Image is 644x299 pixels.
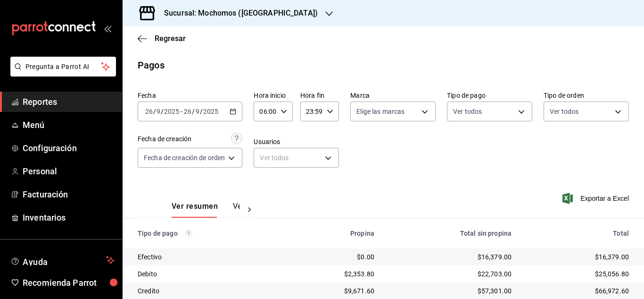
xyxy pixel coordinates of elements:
[453,107,482,116] span: Ver todos
[356,107,405,116] span: Elige las marcas
[10,57,116,77] button: Pregunta a Parrot AI
[389,269,512,279] div: $22,703.00
[145,108,153,115] input: --
[23,188,115,201] span: Facturación
[192,108,195,115] span: /
[288,252,374,262] div: $0.00
[389,252,512,262] div: $16,379.00
[350,92,436,99] label: Marca
[23,165,115,178] span: Personal
[138,230,273,237] div: Tipo de pago
[155,34,186,43] span: Regresar
[23,211,115,224] span: Inventarios
[564,193,629,204] button: Exportar a Excel
[288,269,374,279] div: $2,353.80
[144,153,225,162] span: Fecha de creación de orden
[164,108,180,115] input: ----
[233,202,268,218] button: Ver pagos
[254,138,339,145] label: Usuarios
[161,108,164,115] span: /
[527,252,629,262] div: $16,379.00
[254,148,339,168] div: Ver todos
[544,92,629,99] label: Tipo de orden
[172,202,218,218] button: Ver resumen
[254,92,292,99] label: Hora inicio
[23,142,115,154] span: Configuración
[138,92,242,99] label: Fecha
[389,286,512,296] div: $57,301.00
[195,108,200,115] input: --
[23,255,102,266] span: Ayuda
[183,108,192,115] input: --
[447,92,532,99] label: Tipo de pago
[200,108,203,115] span: /
[300,92,339,99] label: Hora fin
[157,8,318,19] h3: Sucursal: Mochomos ([GEOGRAPHIC_DATA])
[185,230,192,237] svg: Los pagos realizados con Pay y otras terminales son montos brutos.
[23,276,115,289] span: Recomienda Parrot
[156,108,161,115] input: --
[104,25,111,32] button: open_drawer_menu
[172,202,240,218] div: navigation tabs
[527,286,629,296] div: $66,972.60
[138,134,191,144] div: Fecha de creación
[138,269,273,279] div: Debito
[181,108,182,115] span: -
[23,95,115,108] span: Reportes
[25,62,101,72] span: Pregunta a Parrot AI
[138,58,165,72] div: Pagos
[527,269,629,279] div: $25,056.80
[288,230,374,237] div: Propina
[203,108,219,115] input: ----
[288,286,374,296] div: $9,671.60
[23,119,115,131] span: Menú
[389,230,512,237] div: Total sin propina
[138,252,273,262] div: Efectivo
[138,34,186,43] button: Regresar
[550,107,578,116] span: Ver todos
[153,108,156,115] span: /
[138,286,273,296] div: Credito
[7,68,116,78] a: Pregunta a Parrot AI
[527,230,629,237] div: Total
